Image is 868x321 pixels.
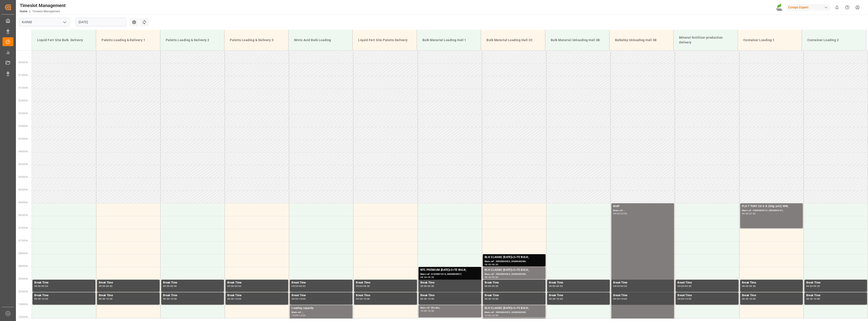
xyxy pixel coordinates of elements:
div: 09:30 [106,285,113,287]
input: Type to search/select [19,18,69,26]
div: 10:00 [492,298,498,300]
div: - [41,298,42,300]
div: 09:30 [356,298,362,300]
div: - [813,298,813,300]
div: - [491,276,492,278]
div: 09:00 [163,285,170,287]
div: 10:30 [492,314,498,316]
div: Break Time [549,293,608,298]
div: 12:00 [299,314,305,316]
div: Break Time [292,293,351,298]
div: Nitric Acid Bulk Loading [292,36,349,44]
div: 09:00 [292,285,298,287]
div: - [491,285,492,287]
div: 10:30 [428,310,434,312]
div: - [556,285,556,287]
div: Container Loading 2 [806,36,862,44]
div: NTC PREMIUM [DATE]+3+TE BULK; [420,268,479,272]
div: - [170,285,170,287]
div: 10:00 [299,298,305,300]
div: 08:00 [485,263,491,266]
div: Paletts Loading & Delivery 2 [164,36,221,44]
div: Break Time [163,281,222,285]
div: Liquid Fert Site Bulk Delivery [35,36,92,44]
div: - [620,285,620,287]
div: Break Time [420,281,479,285]
div: - [298,285,299,287]
div: - [427,276,427,278]
div: 09:30 [235,285,241,287]
div: 09:00 [99,285,105,287]
span: 05:30 Hr [19,188,28,191]
div: 09:30 [549,298,556,300]
span: 08:00 Hr [19,252,28,255]
div: - [748,213,749,215]
div: Paletts Loading & Delivery 3 [228,36,285,44]
span: 03:30 Hr [19,138,28,140]
div: 09:30 [42,285,48,287]
div: Break Time [613,281,672,285]
div: - [813,285,813,287]
span: 05:00 Hr [19,176,28,178]
div: Main ref : 4500000455, 2000000389; [485,311,544,314]
div: 09:30 [420,298,427,300]
div: Break Time [742,293,801,298]
div: 09:30 [227,298,234,300]
div: Break Time [806,293,865,298]
div: - [491,298,492,300]
span: 06:30 Hr [19,214,28,216]
div: Main ref : 6100001314, 2000000927; [420,272,479,276]
span: 07:00 Hr [19,227,28,229]
div: - [748,285,749,287]
div: - [620,298,620,300]
div: 10:00 [363,298,370,300]
div: - [234,298,235,300]
div: 09:30 [620,285,627,287]
div: - [748,298,749,300]
div: Break Time [420,293,479,298]
div: Break Time [163,293,222,298]
div: 09:00 [613,285,620,287]
div: Break Time [485,293,544,298]
div: Bulk Material Unloading Hall 3B [549,36,606,44]
input: DD.MM.YYYY [76,18,126,26]
span: 08:30 Hr [19,265,28,267]
div: Timeslot Management [20,2,66,9]
span: 09:30 Hr [19,290,28,293]
div: Liquid Fert Site Paletts Delivery [356,36,413,44]
div: 10:00 [292,314,298,316]
div: MAP [613,204,672,209]
div: 09:30 [492,285,498,287]
div: Bulk Material Loading Hall 1 [421,36,477,44]
div: 06:00 [613,213,620,215]
div: Main ref : , [613,209,672,213]
div: - [105,298,106,300]
div: 09:30 [34,298,41,300]
div: Break Time [677,281,737,285]
div: 20:00 [620,213,627,215]
div: 10:00 [685,298,691,300]
div: Break Time [34,281,94,285]
div: - [491,314,492,316]
div: Break Time [227,293,286,298]
div: 09:30 [685,285,691,287]
div: 09:00 [420,285,427,287]
span: 10:30 Hr [19,316,28,318]
div: 10:00 [420,310,427,312]
div: Break Time [806,281,865,285]
div: FLO T TURF 20-5-8 25kg (x42) WW; [742,204,801,209]
div: 10:00 [106,298,113,300]
div: Main ref : 4500000453, 2000000389; [485,260,544,263]
div: 09:00 [227,285,234,287]
div: 09:30 [428,285,434,287]
div: - [620,213,620,215]
div: 09:00 [806,285,813,287]
div: 06:00 [742,213,749,215]
div: Main ref : , [292,311,351,314]
div: 10:00 [428,298,434,300]
span: 03:00 Hr [19,125,28,127]
span: 04:30 Hr [19,163,28,166]
div: 10:00 [485,314,491,316]
span: 07:30 Hr [19,239,28,242]
div: Paletts Loading & Delivery 1 [100,36,156,44]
